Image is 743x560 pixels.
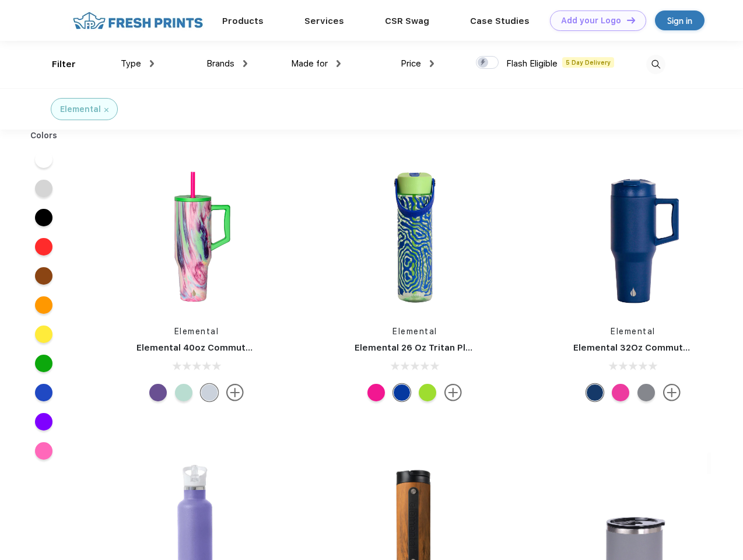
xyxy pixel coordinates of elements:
img: more.svg [663,384,681,401]
span: Brands [206,58,234,69]
img: dropdown.png [150,60,154,67]
div: Filter [52,58,76,71]
div: Hot pink [367,384,385,401]
a: Elemental [174,327,219,336]
img: func=resize&h=266 [556,159,711,314]
img: dropdown.png [430,60,434,67]
div: Aqua Waves [393,384,411,401]
img: DT [627,17,635,23]
a: Elemental [392,327,437,336]
img: desktop_search.svg [646,55,665,74]
img: func=resize&h=266 [337,159,492,314]
a: CSR Swag [385,16,429,26]
a: Elemental [611,327,656,336]
div: Sign in [667,14,692,27]
div: Colors [22,129,66,142]
span: Flash Eligible [506,58,558,69]
img: filter_cancel.svg [104,108,108,112]
div: Graphite [637,384,655,401]
span: Type [121,58,141,69]
img: more.svg [226,384,244,401]
div: Mint Sorbet [175,384,192,401]
img: dropdown.png [337,60,341,67]
a: Elemental 40oz Commuter Tumbler [136,342,295,353]
img: more.svg [444,384,462,401]
div: Elemental [60,103,101,116]
a: Sign in [655,10,705,30]
span: Made for [291,58,328,69]
a: Products [222,16,264,26]
img: dropdown.png [243,60,247,67]
a: Elemental 32Oz Commuter Tumbler [573,342,732,353]
a: Elemental 26 Oz Tritan Plastic Water Bottle [355,342,548,353]
img: fo%20logo%202.webp [69,10,206,31]
div: Hot Pink [612,384,629,401]
div: Aurora Dream [201,384,218,401]
div: Navy [586,384,604,401]
img: func=resize&h=266 [119,159,274,314]
div: Key lime [419,384,436,401]
div: Add your Logo [561,16,621,26]
div: Purple [149,384,167,401]
span: 5 Day Delivery [562,57,614,68]
span: Price [401,58,421,69]
a: Services [304,16,344,26]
